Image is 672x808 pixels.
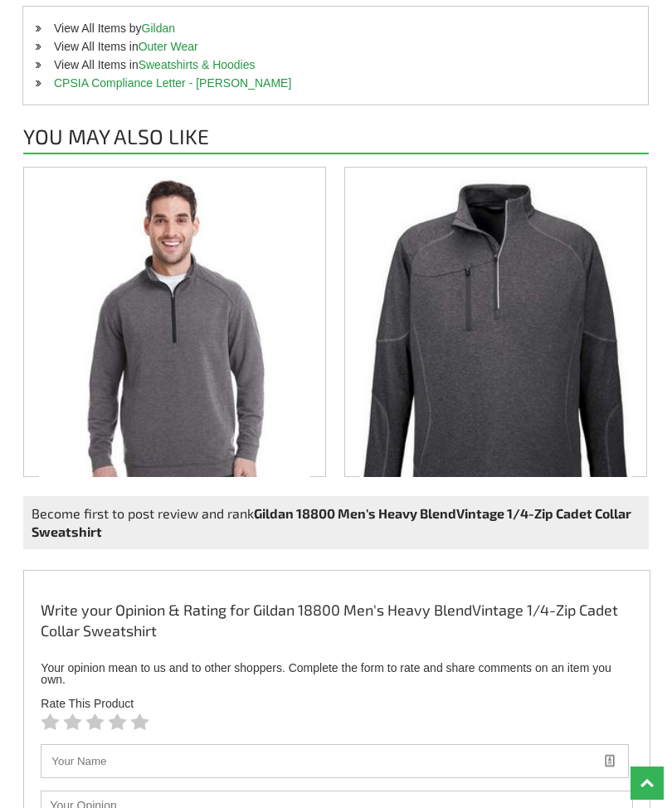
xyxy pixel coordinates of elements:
[85,713,105,730] img: star3
[41,698,632,709] label: Rate This Product
[39,176,310,514] img: J America JA8434 Men's Omega Stretch Quarter-Zip Pullover
[23,19,648,37] li: View All Items by
[23,126,648,154] h4: You May Also Like
[54,76,291,90] a: CPSIA Compliance Letter - [PERSON_NAME]
[23,56,648,74] li: View All Items in
[23,496,648,549] div: Become first to post review and rank
[41,744,629,778] input: Your Name
[32,505,631,539] b: Gildan 18800 Men's Heavy BlendVintage 1/4-Zip Cadet Collar Sweatshirt
[142,22,175,35] a: Gildan
[631,767,664,800] a: Top
[629,313,640,332] div: next
[23,37,648,56] li: View All Items in
[360,176,631,514] img: North End 88175 Catalyst Men's Performance Fleece Half-Zip Top
[41,662,632,685] p: Your opinion mean to us and to other shoppers. Complete the form to rate and share comments on an...
[32,313,43,332] div: prev
[139,58,256,71] a: Sweatshirts & Hoodies
[41,713,60,730] img: star1
[108,713,127,730] img: star4
[130,713,149,730] img: star5
[139,40,198,53] a: Outer Wear
[41,600,632,650] h3: Write your Opinion & Rating for Gildan 18800 Men's Heavy BlendVintage 1/4-Zip Cadet Collar Sweats...
[63,713,82,730] img: star2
